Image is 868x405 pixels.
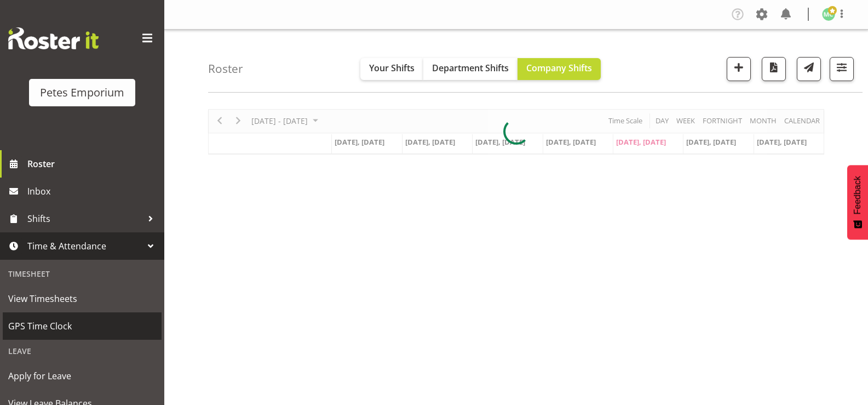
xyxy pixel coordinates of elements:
button: Send a list of all shifts for the selected filtered period to all rostered employees. [797,57,821,81]
img: melissa-cowen2635.jpg [822,8,835,21]
span: Department Shifts [432,62,509,74]
span: GPS Time Clock [8,318,156,334]
span: Roster [27,156,159,172]
img: Rosterit website logo [8,27,99,49]
h4: Roster [208,62,243,75]
div: Petes Emporium [40,84,124,101]
button: Download a PDF of the roster according to the set date range. [762,57,786,81]
div: Leave [3,340,162,362]
a: GPS Time Clock [3,312,162,340]
span: Shifts [27,210,142,227]
span: Inbox [27,183,159,199]
button: Your Shifts [360,58,423,80]
span: Time & Attendance [27,238,142,254]
span: Your Shifts [369,62,415,74]
button: Company Shifts [518,58,601,80]
button: Department Shifts [423,58,518,80]
span: View Timesheets [8,290,156,307]
a: Apply for Leave [3,362,162,390]
span: Company Shifts [526,62,592,74]
button: Add a new shift [727,57,751,81]
span: Apply for Leave [8,368,156,384]
button: Filter Shifts [830,57,854,81]
div: Timesheet [3,263,162,285]
a: View Timesheets [3,285,162,312]
span: Feedback [853,176,863,214]
button: Feedback - Show survey [847,165,868,239]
